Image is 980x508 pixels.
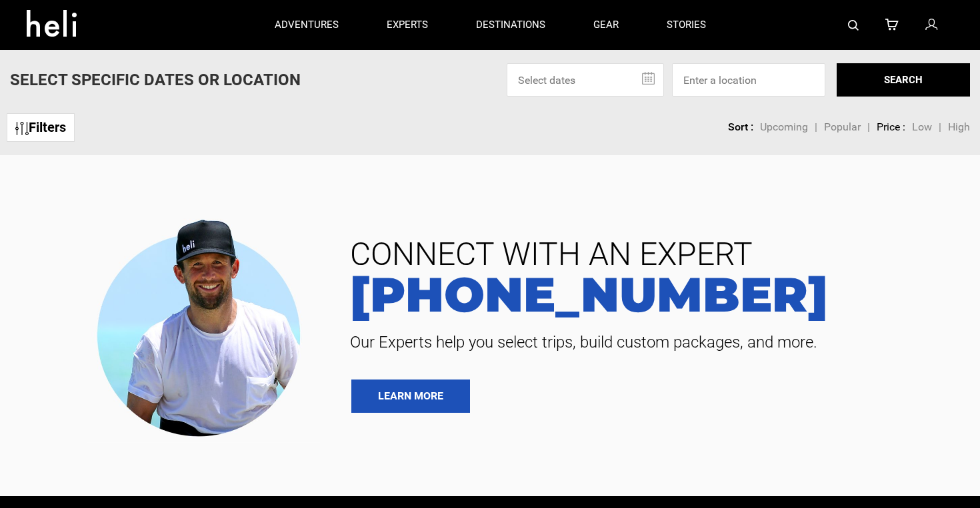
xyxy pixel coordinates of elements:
a: [PHONE_NUMBER] [340,270,960,318]
li: Price : [877,120,905,135]
p: Select Specific Dates Or Location [10,69,301,91]
p: adventures [275,18,339,32]
img: search-bar-icon.svg [848,20,859,31]
span: High [948,121,970,133]
li: | [867,120,870,135]
p: experts [387,18,428,32]
span: Upcoming [760,121,808,133]
li: | [815,120,817,135]
span: Low [912,121,932,133]
a: LEARN MORE [351,380,470,413]
span: CONNECT WITH AN EXPERT [340,238,960,270]
img: btn-icon.svg [15,122,29,135]
li: | [939,120,941,135]
input: Select dates [507,63,664,97]
input: Enter a location [672,63,825,97]
button: SEARCH [837,63,970,97]
span: Popular [824,121,861,133]
a: Filters [7,113,75,142]
span: Our Experts help you select trips, build custom packages, and more. [340,332,960,353]
li: Sort : [728,120,753,135]
p: destinations [476,18,545,32]
img: contact our team [87,208,320,443]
